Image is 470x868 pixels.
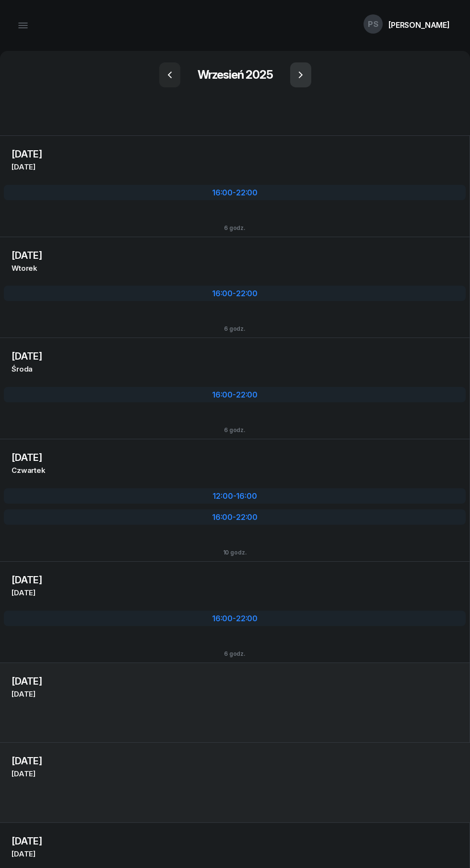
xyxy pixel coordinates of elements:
[12,754,458,768] div: [DATE]
[12,466,46,475] span: czwartek
[388,21,450,29] div: [PERSON_NAME]
[12,249,458,262] div: [DATE]
[12,451,458,464] div: [DATE]
[12,162,35,171] span: [DATE]
[12,147,458,161] div: [DATE]
[12,834,458,848] div: [DATE]
[12,689,35,699] span: [DATE]
[12,264,37,273] span: wtorek
[12,350,458,363] div: [DATE]
[12,849,35,858] span: [DATE]
[368,20,378,28] span: PS
[12,675,458,688] div: [DATE]
[12,588,35,597] span: [DATE]
[12,364,33,374] span: środa
[12,769,35,778] span: [DATE]
[12,573,458,587] div: [DATE]
[198,67,273,83] h2: wrzesień 2025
